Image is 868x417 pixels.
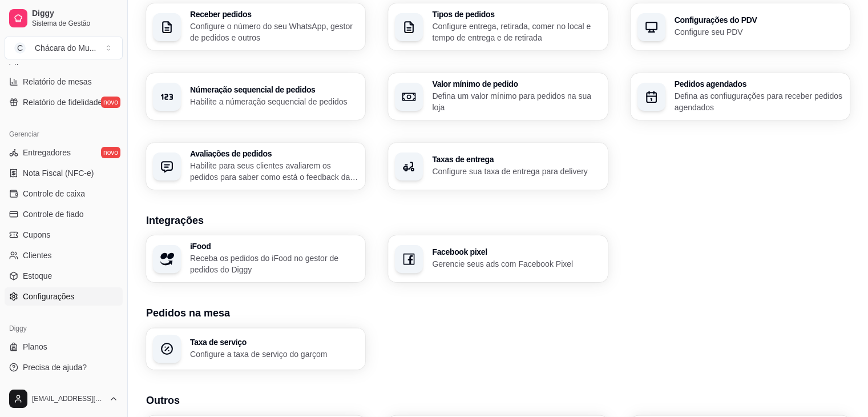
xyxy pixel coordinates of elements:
h3: Pedidos na mesa [146,305,850,321]
p: Habilite a númeração sequencial de pedidos [190,96,358,107]
h3: Avaliações de pedidos [190,150,358,158]
div: Gerenciar [5,125,123,143]
h3: iFood [190,242,358,250]
button: Taxas de entregaConfigure sua taxa de entrega para delivery [388,143,607,190]
span: Configurações [23,291,74,302]
h3: Pedidos agendados [675,80,843,88]
a: Clientes [5,246,123,264]
button: Taxa de serviçoConfigure a taxa de serviço do garçom [146,328,365,370]
button: Receber pedidosConfigure o número do seu WhatsApp, gestor de pedidos e outros [146,3,365,50]
h3: Facebook pixel [432,248,600,256]
button: Valor mínimo de pedidoDefina um valor mínimo para pedidos na sua loja [388,73,607,120]
span: Planos [23,341,47,352]
h3: Taxa de serviço [190,338,358,346]
span: Estoque [23,270,52,282]
span: Diggy [32,9,118,19]
a: Estoque [5,267,123,285]
a: Configurações [5,287,123,306]
div: Chácara do Mu ... [35,42,96,54]
a: Precisa de ajuda? [5,358,123,376]
span: Controle de fiado [23,209,84,220]
p: Configure seu PDV [675,26,843,38]
span: Cupons [23,229,50,240]
p: Configure a taxa de serviço do garçom [190,348,358,360]
span: Nota Fiscal (NFC-e) [23,167,94,179]
button: Tipos de pedidosConfigure entrega, retirada, comer no local e tempo de entrega e de retirada [388,3,607,50]
button: Númeração sequencial de pedidosHabilite a númeração sequencial de pedidos [146,73,365,120]
a: Planos [5,338,123,356]
h3: Taxas de entrega [432,155,600,163]
span: Precisa de ajuda? [23,362,87,373]
span: Entregadores [23,147,71,158]
h3: Tipos de pedidos [432,10,600,18]
a: Relatório de mesas [5,73,123,91]
a: Cupons [5,226,123,244]
a: DiggySistema de Gestão [5,5,123,32]
h3: Integrações [146,212,850,228]
button: iFoodReceba os pedidos do iFood no gestor de pedidos do Diggy [146,235,365,282]
p: Receba os pedidos do iFood no gestor de pedidos do Diggy [190,252,358,275]
span: Relatório de mesas [23,76,92,87]
div: Diggy [5,319,123,338]
button: Facebook pixelGerencie seus ads com Facebook Pixel [388,235,607,282]
p: Gerencie seus ads com Facebook Pixel [432,258,600,270]
span: Relatório de fidelidade [23,97,102,108]
h3: Configurações do PDV [675,16,843,24]
h3: Valor mínimo de pedido [432,80,600,88]
a: Relatório de fidelidadenovo [5,93,123,111]
span: Sistema de Gestão [32,19,118,28]
p: Habilite para seus clientes avaliarem os pedidos para saber como está o feedback da sua loja [190,160,358,183]
p: Configure o número do seu WhatsApp, gestor de pedidos e outros [190,21,358,43]
a: Controle de caixa [5,185,123,203]
button: Avaliações de pedidosHabilite para seus clientes avaliarem os pedidos para saber como está o feed... [146,143,365,190]
button: Configurações do PDVConfigure seu PDV [631,3,850,50]
button: Select a team [5,37,123,59]
span: Controle de caixa [23,188,85,199]
h3: Númeração sequencial de pedidos [190,86,358,94]
a: Controle de fiado [5,205,123,223]
span: Clientes [23,250,52,261]
p: Defina as confiugurações para receber pedidos agendados [675,90,843,113]
p: Configure sua taxa de entrega para delivery [432,166,600,177]
button: [EMAIL_ADDRESS][DOMAIN_NAME] [5,385,123,412]
span: [EMAIL_ADDRESS][DOMAIN_NAME] [32,394,104,403]
a: Nota Fiscal (NFC-e) [5,164,123,182]
p: Defina um valor mínimo para pedidos na sua loja [432,90,600,113]
a: Entregadoresnovo [5,143,123,162]
span: C [14,42,26,54]
p: Configure entrega, retirada, comer no local e tempo de entrega e de retirada [432,21,600,43]
button: Pedidos agendadosDefina as confiugurações para receber pedidos agendados [631,73,850,120]
h3: Outros [146,392,850,408]
h3: Receber pedidos [190,10,358,18]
